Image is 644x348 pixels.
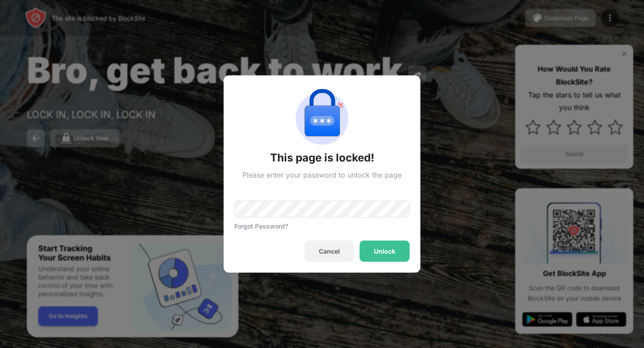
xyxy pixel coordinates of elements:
[319,248,340,255] div: Cancel
[234,222,288,230] div: Forgot Password?
[290,86,354,151] img: password-protection.svg
[242,170,402,179] div: Please enter your password to unlock the page
[270,151,374,165] div: This page is locked!
[374,248,395,255] div: Unlock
